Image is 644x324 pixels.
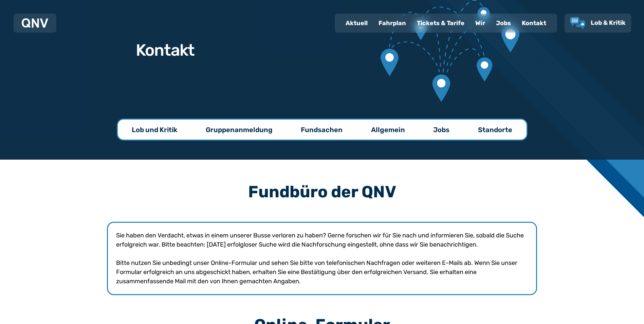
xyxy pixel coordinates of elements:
p: Standorte [478,125,512,134]
a: Kontakt [516,14,552,32]
a: Fundsachen [287,120,356,140]
p: Allgemein [371,125,405,134]
a: QNV Logo [22,16,48,30]
h3: Fundbüro der QNV [107,184,537,200]
a: Allgemein [357,120,419,140]
a: Lob & Kritik [570,17,626,29]
p: Bitte nutzen Sie unbedingt unser Online-Formular und sehen Sie bitte von telefonischen Nachfragen... [116,258,528,286]
a: Gruppenanmeldung [192,120,286,140]
a: Fahrplan [373,14,411,32]
a: Lob und Kritik [118,120,191,140]
h1: Kontakt [136,42,195,58]
a: Aktuell [340,14,373,32]
p: Jobs [433,125,449,134]
p: Sie haben den Verdacht, etwas in einem unserer Busse verloren zu haben? Gerne forschen wir für Si... [116,231,528,249]
a: Wir [470,14,491,32]
a: Tickets & Tarife [411,14,470,32]
a: Standorte [464,120,526,140]
p: Lob und Kritik [132,125,177,134]
p: Gruppenanmeldung [206,125,273,134]
p: Fundsachen [301,125,343,134]
span: Lob & Kritik [591,19,626,26]
a: Jobs [491,14,516,32]
a: Jobs [420,120,463,140]
img: QNV Logo [22,18,48,28]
